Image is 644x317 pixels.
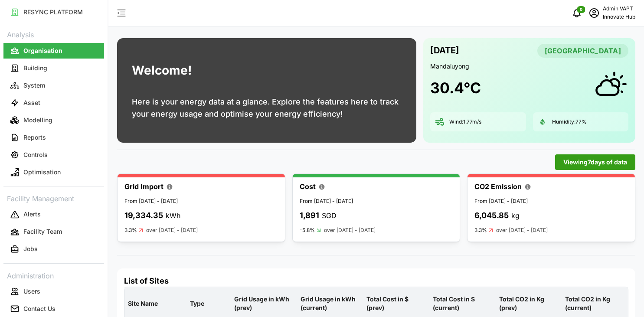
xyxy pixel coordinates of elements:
[23,46,62,55] p: Organisation
[23,98,40,107] p: Asset
[430,43,459,58] p: [DATE]
[188,292,229,315] p: Type
[300,227,315,234] p: -5.8%
[3,111,104,129] a: Modelling
[474,227,487,234] p: 3.3%
[3,242,104,257] button: Jobs
[3,78,104,93] button: System
[3,129,104,146] a: Reports
[23,116,52,124] p: Modelling
[3,163,104,181] a: Optimisation
[23,8,83,16] p: RESYNC PLATFORM
[23,227,62,236] p: Facility Team
[124,275,628,287] h4: List of Sites
[430,78,481,98] h1: 30.4 °C
[552,118,587,126] p: Humidity: 77 %
[3,43,104,59] button: Organisation
[3,301,104,317] button: Contact Us
[568,4,585,22] button: notifications
[124,181,163,192] p: Grid Import
[124,227,137,234] p: 3.3%
[23,304,56,313] p: Contact Us
[585,4,603,22] button: schedule
[496,226,548,235] p: over [DATE] - [DATE]
[324,226,376,235] p: over [DATE] - [DATE]
[3,284,104,299] button: Users
[3,147,104,163] button: Controls
[511,210,520,221] p: kg
[3,241,104,258] a: Jobs
[3,28,104,40] p: Analysis
[545,44,621,57] span: [GEOGRAPHIC_DATA]
[3,223,104,241] a: Facility Team
[603,5,635,13] p: Admin VAPT
[449,118,481,126] p: Wind: 1.77 m/s
[166,210,180,221] p: kWh
[124,197,278,206] p: From [DATE] - [DATE]
[132,96,402,120] p: Here is your energy data at a glance. Explore the features here to track your energy usage and op...
[474,181,522,192] p: CO2 Emission
[23,64,47,72] p: Building
[124,209,163,222] p: 19,334.35
[3,95,104,111] button: Asset
[3,146,104,163] a: Controls
[23,210,41,219] p: Alerts
[3,224,104,240] button: Facility Team
[3,4,104,20] button: RESYNC PLATFORM
[3,269,104,281] p: Administration
[555,154,635,170] button: Viewing7days of data
[3,164,104,180] button: Optimisation
[146,226,198,235] p: over [DATE] - [DATE]
[300,209,319,222] p: 1,891
[3,130,104,145] button: Reports
[603,13,635,21] p: Innovate Hub
[126,292,185,315] p: Site Name
[3,59,104,77] a: Building
[3,77,104,94] a: System
[563,155,627,170] span: Viewing 7 days of data
[23,168,61,176] p: Optimisation
[3,60,104,76] button: Building
[300,197,453,206] p: From [DATE] - [DATE]
[3,3,104,21] a: RESYNC PLATFORM
[300,181,316,192] p: Cost
[23,81,45,90] p: System
[3,283,104,300] a: Users
[322,210,337,221] p: SGD
[23,133,46,142] p: Reports
[23,287,40,296] p: Users
[3,207,104,222] button: Alerts
[430,62,628,71] p: Mandaluyong
[3,112,104,128] button: Modelling
[3,206,104,223] a: Alerts
[580,7,582,13] span: 0
[474,209,509,222] p: 6,045.85
[3,192,104,204] p: Facility Management
[474,197,628,206] p: From [DATE] - [DATE]
[3,42,104,59] a: Organisation
[3,94,104,111] a: Asset
[23,150,48,159] p: Controls
[23,245,38,253] p: Jobs
[132,61,192,80] h1: Welcome!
